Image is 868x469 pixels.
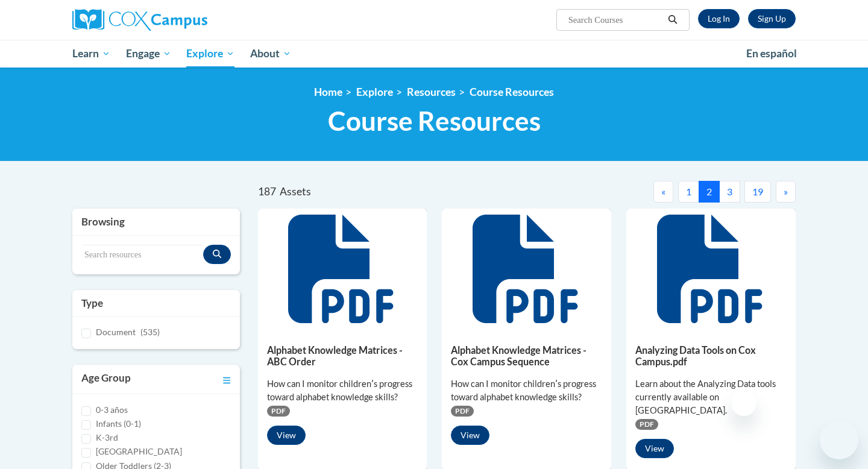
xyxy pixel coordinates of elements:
[732,392,756,416] iframe: Close message
[661,186,665,197] span: «
[267,406,290,417] span: PDF
[776,181,796,203] button: Next
[451,406,474,417] span: PDF
[64,40,118,68] a: Learn
[96,431,118,444] label: K-3rd
[81,371,131,388] h3: Age Group
[280,185,311,198] span: Assets
[203,245,231,264] button: Search resources
[407,86,456,98] a: Resources
[678,181,699,203] button: 1
[96,417,141,430] label: Infants (0-1)
[738,41,805,66] a: En español
[54,40,814,68] div: Main menu
[178,40,242,68] a: Explore
[527,181,796,203] nav: Pagination Navigation
[267,344,418,368] h5: Alphabet Knowledge Matrices - ABC Order
[719,181,740,203] button: 3
[258,185,276,198] span: 187
[81,215,231,229] h3: Browsing
[356,86,393,98] a: Explore
[242,40,299,68] a: About
[699,181,720,203] button: 2
[635,439,674,458] button: View
[698,9,740,28] a: Log In
[451,377,602,404] div: How can I monitor childrenʹs progress toward alphabet knowledge skills?
[784,186,788,197] span: »
[250,46,291,61] span: About
[140,327,160,337] span: (535)
[746,47,797,60] span: En español
[328,105,541,137] span: Course Resources
[567,13,664,27] input: Search Courses
[72,46,110,61] span: Learn
[81,296,231,310] h3: Type
[96,327,136,337] span: Document
[81,245,203,265] input: Search resources
[72,9,207,31] img: Cox Campus
[267,377,418,404] div: How can I monitor childrenʹs progress toward alphabet knowledge skills?
[96,403,128,417] label: 0-3 años
[267,426,306,445] button: View
[653,181,673,203] button: Previous
[635,344,787,368] h5: Analyzing Data Tools on Cox Campus.pdf
[664,13,682,27] button: Search
[118,40,179,68] a: Engage
[470,86,554,98] a: Course Resources
[186,46,234,61] span: Explore
[451,344,602,368] h5: Alphabet Knowledge Matrices - Cox Campus Sequence
[820,421,858,459] iframe: Button to launch messaging window
[635,377,787,417] div: Learn about the Analyzing Data tools currently available on [GEOGRAPHIC_DATA].
[635,419,658,430] span: PDF
[72,9,301,31] a: Cox Campus
[96,445,182,458] label: [GEOGRAPHIC_DATA]
[451,426,489,445] button: View
[744,181,771,203] button: 19
[748,9,796,28] a: Register
[314,86,342,98] a: Home
[126,46,171,61] span: Engage
[223,371,231,388] a: Toggle collapse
